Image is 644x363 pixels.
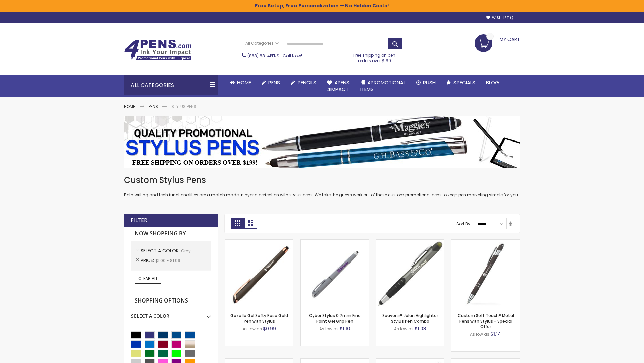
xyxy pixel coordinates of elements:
[247,53,279,59] a: (888) 88-4PENS
[245,41,279,46] span: All Categories
[411,75,441,90] a: Rush
[470,331,489,337] span: As low as
[155,258,180,264] span: $1.00 - $1.99
[247,53,302,59] span: - Call Now!
[481,75,504,90] a: Blog
[382,313,438,324] a: Souvenir® Jalan Highlighter Stylus Pen Combo
[298,79,316,86] span: Pencils
[124,175,520,198] div: Both writing and tech functionalities are a match made in hybrid perfection with stylus pens. We ...
[131,217,147,224] strong: Filter
[242,38,282,49] a: All Categories
[309,313,361,324] a: Cyber Stylus 0.7mm Fine Point Gel Grip Pen
[301,239,369,245] a: Cyber Stylus 0.7mm Fine Point Gel Grip Pen-Grey
[225,75,256,90] a: Home
[327,79,350,93] span: 4Pens 4impact
[360,79,406,93] span: 4PROMOTIONAL ITEMS
[131,308,211,319] div: Select A Color
[319,326,339,332] span: As low as
[322,75,355,97] a: 4Pens4impact
[346,50,403,64] div: Free shipping on pen orders over $199
[231,218,244,229] strong: Grid
[340,325,350,332] span: $1.10
[141,257,155,264] span: Price
[256,75,285,90] a: Pens
[141,247,181,254] span: Select A Color
[441,75,481,90] a: Specials
[237,79,251,86] span: Home
[394,326,414,332] span: As low as
[268,79,280,86] span: Pens
[225,240,293,308] img: Gazelle Gel Softy Rose Gold Pen with Stylus-Grey
[451,240,520,308] img: Custom Soft Touch® Metal Pens with Stylus-Grey
[490,331,501,337] span: $1.14
[131,294,211,308] strong: Shopping Options
[225,239,293,245] a: Gazelle Gel Softy Rose Gold Pen with Stylus-Grey
[376,240,444,308] img: Souvenir® Jalan Highlighter Stylus Pen Combo-Grey
[451,239,520,245] a: Custom Soft Touch® Metal Pens with Stylus-Grey
[131,227,211,241] strong: Now Shopping by
[124,175,520,186] h1: Custom Stylus Pens
[171,104,196,109] strong: Stylus Pens
[456,221,470,227] label: Sort By
[486,15,513,21] a: Wishlist
[285,75,322,90] a: Pencils
[124,116,520,168] img: Stylus Pens
[376,239,444,245] a: Souvenir® Jalan Highlighter Stylus Pen Combo-Grey
[243,326,262,332] span: As low as
[124,39,191,61] img: 4Pens Custom Pens and Promotional Products
[181,248,191,254] span: Grey
[355,75,411,97] a: 4PROMOTIONALITEMS
[301,240,369,308] img: Cyber Stylus 0.7mm Fine Point Gel Grip Pen-Grey
[263,325,276,332] span: $0.99
[124,75,218,95] div: All Categories
[458,313,514,329] a: Custom Soft Touch® Metal Pens with Stylus - Special Offer
[124,104,135,109] a: Home
[230,313,288,324] a: Gazelle Gel Softy Rose Gold Pen with Stylus
[415,325,426,332] span: $1.03
[486,79,499,86] span: Blog
[423,79,436,86] span: Rush
[453,79,475,86] span: Specials
[138,276,158,281] span: Clear All
[135,274,161,283] a: Clear All
[149,104,158,109] a: Pens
